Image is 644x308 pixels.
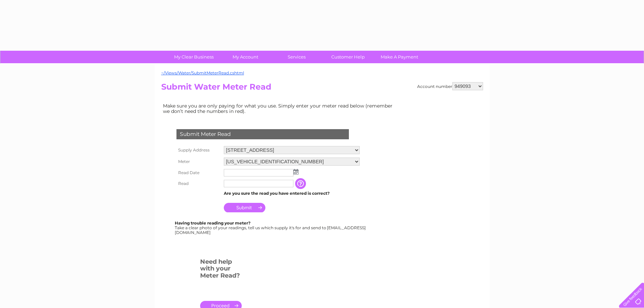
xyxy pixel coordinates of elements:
[269,51,325,63] a: Services
[161,70,244,75] a: ~/Views/Water/SubmitMeterRead.cshtml
[217,51,273,63] a: My Account
[175,144,222,156] th: Supply Address
[161,82,483,95] h2: Submit Water Meter Read
[161,101,398,116] td: Make sure you are only paying for what you use. Simply enter your meter read below (remember we d...
[417,82,483,90] div: Account number
[222,189,361,198] td: Are you sure the read you have entered is correct?
[200,257,242,283] h3: Need help with your Meter Read?
[175,156,222,167] th: Meter
[372,51,427,63] a: Make A Payment
[293,169,299,174] img: ...
[320,51,376,63] a: Customer Help
[166,51,222,63] a: My Clear Business
[175,220,251,226] b: Having trouble reading your meter?
[224,203,265,212] input: Submit
[175,167,222,178] th: Read Date
[175,221,367,235] div: Take a clear photo of your readings, tell us which supply it's for and send to [EMAIL_ADDRESS][DO...
[295,178,307,189] input: Information
[176,129,349,139] div: Submit Meter Read
[175,178,222,189] th: Read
